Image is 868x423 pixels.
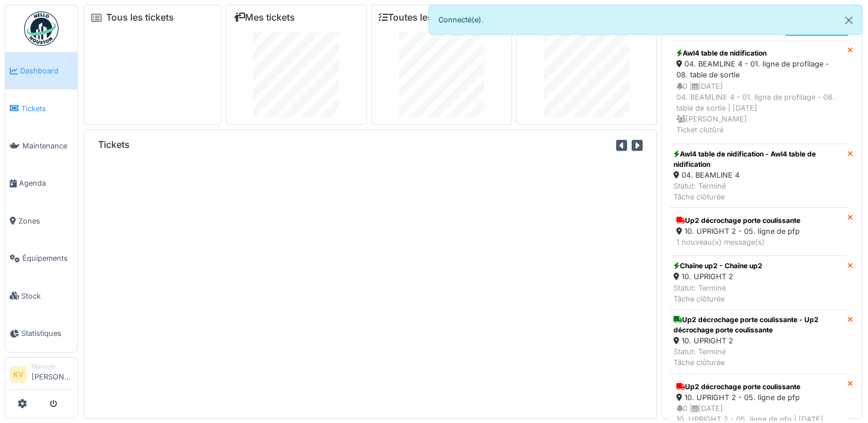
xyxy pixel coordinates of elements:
div: Awl4 table de nidification [676,48,840,58]
div: 10. UPRIGHT 2 - 05. ligne de pfp [676,226,840,237]
div: 10. UPRIGHT 2 [674,271,762,282]
button: Close [836,5,862,36]
div: Statut: Terminé Tâche clôturée [674,181,843,202]
li: KV [10,366,27,383]
div: 1 nouveau(x) message(s) [676,237,840,248]
h6: Tickets [98,139,130,150]
a: Chaîne up2 - Chaîne up2 10. UPRIGHT 2 Statut: TerminéTâche clôturée [669,256,847,310]
span: Agenda [19,178,73,189]
a: Mes tickets [233,12,295,23]
div: Chaîne up2 - Chaîne up2 [674,261,762,271]
span: Dashboard [20,65,73,76]
a: Tickets [5,89,77,127]
div: Up2 décrochage porte coulissante [676,382,840,392]
span: Zones [18,216,73,226]
img: Badge_color-CXgf-gQk.svg [24,11,59,46]
a: Stock [5,277,77,314]
a: Toutes les tâches [379,12,464,23]
a: Up2 décrochage porte coulissante 10. UPRIGHT 2 - 05. ligne de pfp 1 nouveau(x) message(s) [669,207,847,256]
div: 10. UPRIGHT 2 - 05. ligne de pfp [676,392,840,403]
span: Statistiques [21,328,73,339]
li: [PERSON_NAME] [32,362,73,387]
span: Équipements [22,253,73,264]
span: Maintenance [22,140,73,151]
div: 0 | [DATE] 04. BEAMLINE 4 - 01. ligne de profilage - 08. table de sortie | [DATE] [PERSON_NAME] T... [676,81,840,136]
span: Tickets [21,103,73,114]
div: 04. BEAMLINE 4 [674,170,843,181]
a: Zones [5,202,77,240]
div: 04. BEAMLINE 4 - 01. ligne de profilage - 08. table de sortie [676,58,840,80]
a: Tous les tickets [106,12,174,23]
div: Connecté(e). [429,5,863,35]
div: Manager [32,362,73,371]
div: Statut: Terminé Tâche clôturée [674,346,843,368]
a: Awl4 table de nidification - Awl4 table de nidification 04. BEAMLINE 4 Statut: TerminéTâche clôturée [669,144,847,208]
div: Statut: Terminé Tâche clôturée [674,283,762,304]
a: Agenda [5,164,77,202]
div: Awl4 table de nidification - Awl4 table de nidification [674,149,843,170]
span: Stock [21,291,73,301]
a: Dashboard [5,52,77,89]
div: Up2 décrochage porte coulissante [676,216,840,226]
div: 10. UPRIGHT 2 [674,335,843,346]
div: Up2 décrochage porte coulissante - Up2 décrochage porte coulissante [674,315,843,335]
a: Maintenance [5,127,77,164]
a: Statistiques [5,315,77,352]
a: Équipements [5,240,77,277]
a: Awl4 table de nidification 04. BEAMLINE 4 - 01. ligne de profilage - 08. table de sortie 0 |[DATE... [669,40,847,143]
a: Up2 décrochage porte coulissante - Up2 décrochage porte coulissante 10. UPRIGHT 2 Statut: Terminé... [669,310,847,374]
a: KV Manager[PERSON_NAME] [10,362,73,390]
